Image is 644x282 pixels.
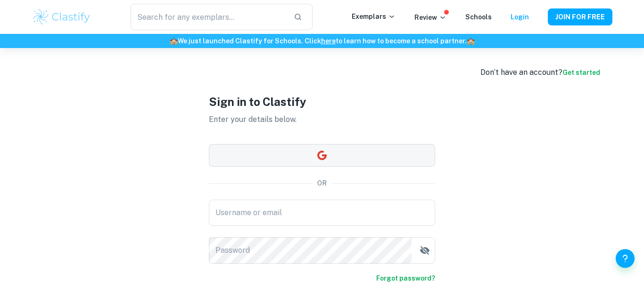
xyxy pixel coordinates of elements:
[321,37,336,45] a: here
[562,69,600,76] a: Get started
[480,67,600,78] div: Don’t have an account?
[511,13,529,21] a: Login
[131,4,286,30] input: Search for any exemplars...
[465,13,492,21] a: Schools
[317,178,327,188] p: OR
[209,93,435,110] h1: Sign in to Clastify
[2,36,642,46] h6: We just launched Clastify for Schools. Click to learn how to become a school partner.
[209,114,435,125] p: Enter your details below.
[616,249,635,268] button: Help and Feedback
[170,37,178,45] span: 🏫
[32,8,91,26] img: Clastify logo
[414,12,446,23] p: Review
[548,8,612,25] button: JOIN FOR FREE
[352,11,396,22] p: Exemplars
[467,37,475,45] span: 🏫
